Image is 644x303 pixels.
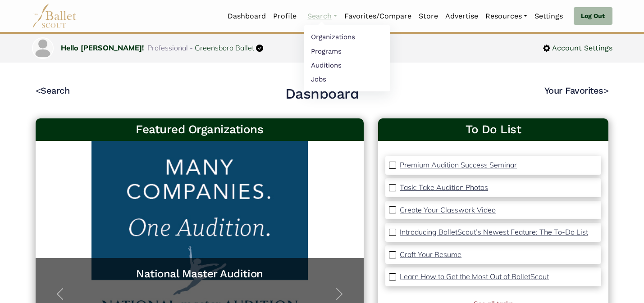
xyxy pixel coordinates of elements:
img: profile picture [33,38,53,58]
a: Create Your Classwork Video [400,204,496,216]
a: <Search [36,85,70,96]
a: Log Out [574,7,612,25]
a: Favorites/Compare [341,7,415,26]
a: Advertise [442,7,482,26]
a: Dashboard [224,7,269,26]
a: Organizations [304,30,390,44]
p: Introducing BalletScout’s Newest Feature: The To-Do List [400,227,588,236]
p: Task: Take Audition Photos [400,183,488,192]
a: Jobs [304,72,390,86]
a: National Master Audition [45,267,355,281]
span: Professional [147,43,188,52]
a: Search [304,7,341,26]
h2: Dashboard [285,85,359,104]
a: Premium Audition Success Seminar [400,159,517,171]
code: < [36,85,41,96]
a: Store [415,7,442,26]
a: Settings [531,7,566,26]
span: - [190,43,193,52]
span: Account Settings [550,42,612,54]
a: Hello [PERSON_NAME]! [61,43,144,52]
a: Learn How to Get the Most Out of BalletScout [400,271,549,283]
a: Profile [269,7,300,26]
p: Craft Your Resume [400,250,461,259]
a: Programs [304,44,390,58]
a: Account Settings [543,42,612,54]
p: Premium Audition Success Seminar [400,160,517,169]
a: Greensboro Ballet [195,43,254,52]
a: Your Favorites> [544,85,609,96]
a: Task: Take Audition Photos [400,182,488,194]
a: Auditions [304,58,390,72]
p: Learn How to Get the Most Out of BalletScout [400,272,549,281]
a: Craft Your Resume [400,249,461,261]
a: To Do List [385,122,601,137]
a: Introducing BalletScout’s Newest Feature: The To-Do List [400,226,588,238]
code: > [603,85,609,96]
h3: Featured Organizations [43,122,357,137]
p: Create Your Classwork Video [400,205,496,214]
a: Resources [482,7,531,26]
ul: Resources [304,25,390,91]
